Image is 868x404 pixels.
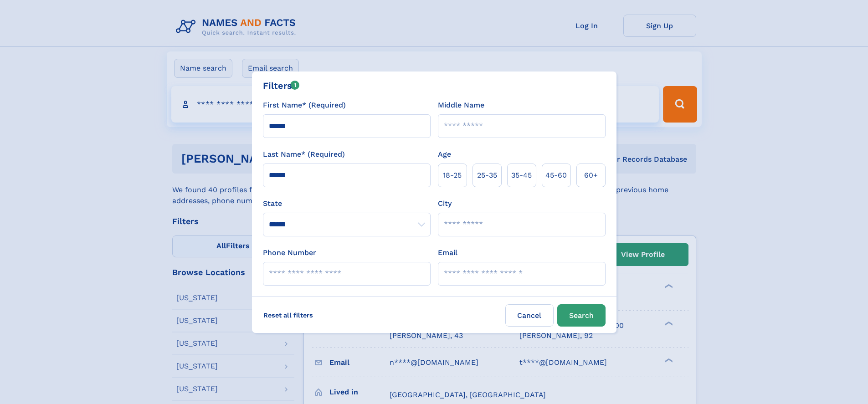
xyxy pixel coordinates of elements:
span: 45‑60 [545,170,567,181]
label: Last Name* (Required) [263,149,345,160]
label: Age [438,149,451,160]
span: 35‑45 [511,170,532,181]
label: Middle Name [438,100,484,111]
label: Phone Number [263,247,316,258]
label: State [263,198,431,209]
label: Email [438,247,457,258]
button: Search [557,304,606,327]
span: 18‑25 [443,170,462,181]
label: Cancel [505,304,554,327]
label: First Name* (Required) [263,100,346,111]
label: Reset all filters [257,304,319,326]
span: 60+ [584,170,598,181]
span: 25‑35 [477,170,497,181]
div: Filters [263,79,300,92]
label: City [438,198,452,209]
